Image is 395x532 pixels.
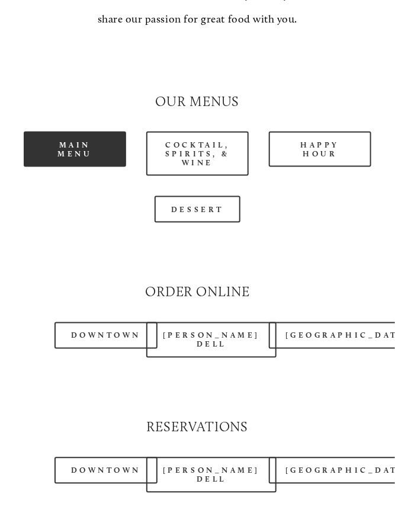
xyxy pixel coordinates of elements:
a: Happy Hour [269,132,371,167]
a: Main Menu [24,132,126,167]
a: [PERSON_NAME] Dell [146,457,277,493]
h2: Our Menus [24,92,371,111]
h2: Reservations [24,418,371,437]
a: Downtown [54,457,158,484]
a: Dessert [155,196,240,223]
a: Downtown [54,322,158,349]
h2: Order Online [24,283,371,302]
a: Cocktail, Spirits, & Wine [146,132,249,176]
a: [PERSON_NAME] Dell [146,322,277,358]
